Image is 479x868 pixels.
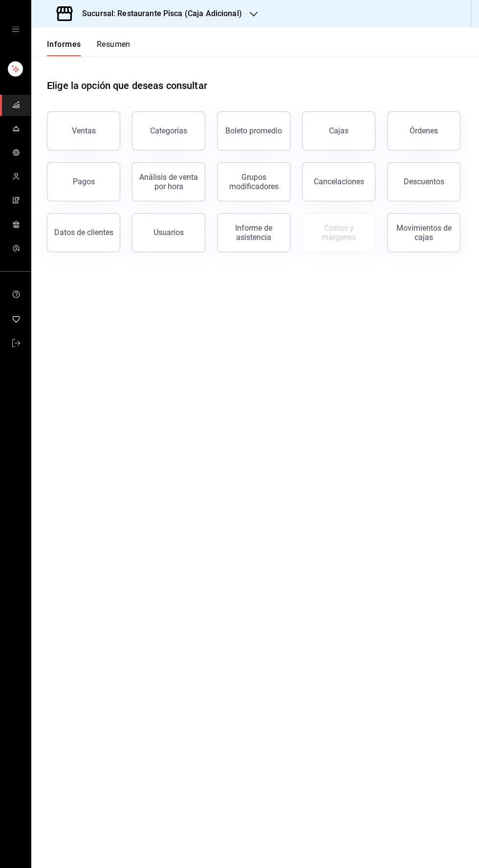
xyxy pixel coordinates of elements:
[12,25,20,33] button: cajón abierto
[235,223,272,242] font: Informe de asistencia
[229,173,279,191] font: Grupos modificadores
[132,213,205,252] button: Usuarios
[153,228,184,237] font: Usuarios
[396,223,452,242] font: Movimientos de cajas
[322,223,356,242] font: Costos y márgenes
[387,162,460,201] button: Descuentos
[302,162,375,201] button: Cancelaciones
[72,126,96,135] font: Ventas
[404,177,444,186] font: Descuentos
[150,126,187,135] font: Categorías
[139,173,198,191] font: Análisis de venta por hora
[82,9,242,18] font: Sucursal: Restaurante Pisca (Caja Adicional)
[387,213,460,252] button: Movimientos de cajas
[47,39,131,56] div: pestañas de navegación
[47,111,120,151] button: Ventas
[54,228,113,237] font: Datos de clientes
[132,111,205,151] button: Categorías
[225,126,282,135] font: Boleto promedio
[73,177,95,186] font: Pagos
[302,111,375,151] button: Cajas
[217,162,290,201] button: Grupos modificadores
[314,177,364,186] font: Cancelaciones
[410,126,438,135] font: Órdenes
[302,213,375,252] button: Contrata inventarios para ver este informe
[217,111,290,151] button: Boleto promedio
[132,162,205,201] button: Análisis de venta por hora
[47,80,207,91] font: Elige la opción que deseas consultar
[97,40,131,49] font: Resumen
[47,162,120,201] button: Pagos
[329,126,348,135] font: Cajas
[47,40,81,49] font: Informes
[217,213,290,252] button: Informe de asistencia
[387,111,460,151] button: Órdenes
[47,213,120,252] button: Datos de clientes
